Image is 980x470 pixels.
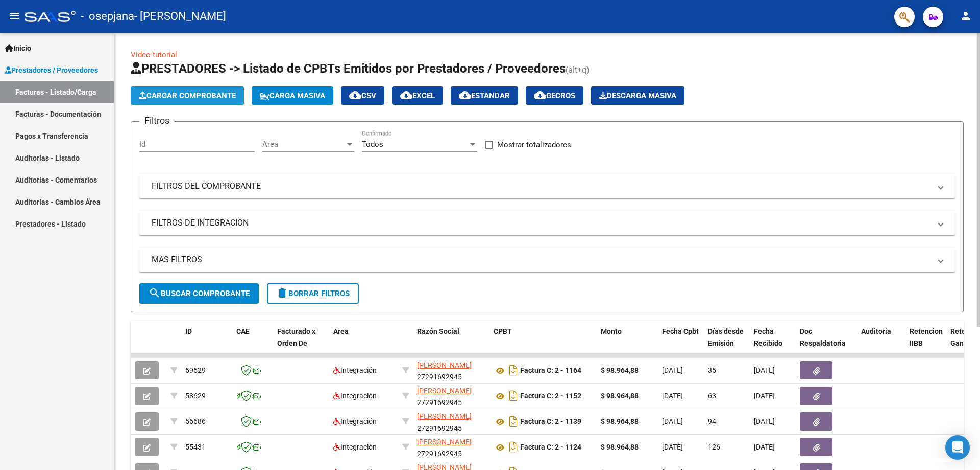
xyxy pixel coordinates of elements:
[185,392,206,400] span: 58629
[601,327,622,335] span: Monto
[273,321,329,366] datatable-header-cell: Facturado x Orden De
[704,321,750,366] datatable-header-cell: Días desde Emisión
[417,361,472,369] span: [PERSON_NAME]
[139,174,955,198] mat-expansion-panel-header: FILTROS DEL COMPROBANTE
[708,366,716,374] span: 35
[131,86,244,105] button: Cargar Comprobante
[185,366,206,374] span: 59529
[754,417,775,426] span: [DATE]
[750,321,796,366] datatable-header-cell: Fecha Recibido
[139,283,259,304] button: Buscar Comprobante
[520,443,581,452] strong: Factura C: 2 - 1124
[417,436,485,458] div: 27291692945
[392,86,443,105] button: EXCEL
[185,443,206,451] span: 55431
[185,417,206,426] span: 56686
[131,61,566,76] span: PRESTADORES -> Listado de CPBTs Emitidos por Prestadores / Proveedores
[417,385,485,407] div: 27291692945
[662,417,683,426] span: [DATE]
[276,287,288,299] mat-icon: delete
[796,321,857,366] datatable-header-cell: Doc Respaldatoria
[534,91,575,100] span: Gecros
[662,327,699,335] span: Fecha Cpbt
[459,91,510,100] span: Estandar
[236,327,250,335] span: CAE
[349,91,376,100] span: CSV
[333,443,377,451] span: Integración
[139,114,175,128] h3: Filtros
[534,89,546,101] mat-icon: cloud_download
[507,362,520,378] i: Descargar documento
[507,388,520,404] i: Descargar documento
[131,50,177,59] a: Video tutorial
[945,435,970,460] div: Open Intercom Messenger
[400,91,435,100] span: EXCEL
[861,327,891,335] span: Auditoria
[662,443,683,451] span: [DATE]
[910,327,943,347] span: Retencion IIBB
[708,327,744,347] span: Días desde Emisión
[417,411,485,432] div: 27291692945
[507,439,520,455] i: Descargar documento
[601,417,639,426] strong: $ 98.964,88
[754,366,775,374] span: [DATE]
[139,211,955,235] mat-expansion-panel-header: FILTROS DE INTEGRACION
[341,86,384,105] button: CSV
[400,89,412,101] mat-icon: cloud_download
[520,367,581,375] strong: Factura C: 2 - 1164
[349,89,361,101] mat-icon: cloud_download
[520,418,581,426] strong: Factura C: 2 - 1139
[276,289,350,298] span: Borrar Filtros
[362,140,383,149] span: Todos
[566,65,590,75] span: (alt+q)
[601,443,639,451] strong: $ 98.964,88
[658,321,704,366] datatable-header-cell: Fecha Cpbt
[960,10,972,22] mat-icon: person
[152,217,930,229] mat-panel-title: FILTROS DE INTEGRACION
[277,327,315,347] span: Facturado x Orden De
[413,321,489,366] datatable-header-cell: Razón Social
[601,366,639,374] strong: $ 98.964,88
[333,392,377,400] span: Integración
[489,321,597,366] datatable-header-cell: CPBT
[5,42,31,54] span: Inicio
[754,327,782,347] span: Fecha Recibido
[260,91,325,100] span: Carga Masiva
[662,366,683,374] span: [DATE]
[139,248,955,272] mat-expansion-panel-header: MAS FILTROS
[5,64,98,76] span: Prestadores / Proveedores
[333,366,377,374] span: Integración
[417,438,472,446] span: [PERSON_NAME]
[267,283,359,304] button: Borrar Filtros
[708,443,720,451] span: 126
[333,327,349,335] span: Area
[708,417,716,426] span: 94
[333,417,377,426] span: Integración
[8,10,20,22] mat-icon: menu
[451,86,518,105] button: Estandar
[497,139,571,151] span: Mostrar totalizadores
[708,392,716,400] span: 63
[181,321,232,366] datatable-header-cell: ID
[599,91,676,100] span: Descarga Masiva
[417,360,485,381] div: 27291692945
[152,254,930,265] mat-panel-title: MAS FILTROS
[507,413,520,430] i: Descargar documento
[329,321,398,366] datatable-header-cell: Area
[754,443,775,451] span: [DATE]
[262,140,345,149] span: Area
[905,321,946,366] datatable-header-cell: Retencion IIBB
[591,86,684,105] app-download-masive: Descarga masiva de comprobantes (adjuntos)
[800,327,846,347] span: Doc Respaldatoria
[232,321,273,366] datatable-header-cell: CAE
[417,327,459,335] span: Razón Social
[601,392,639,400] strong: $ 98.964,88
[591,86,684,105] button: Descarga Masiva
[152,181,930,192] mat-panel-title: FILTROS DEL COMPROBANTE
[252,86,333,105] button: Carga Masiva
[417,387,472,395] span: [PERSON_NAME]
[134,5,226,28] span: - [PERSON_NAME]
[459,89,471,101] mat-icon: cloud_download
[494,327,512,335] span: CPBT
[662,392,683,400] span: [DATE]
